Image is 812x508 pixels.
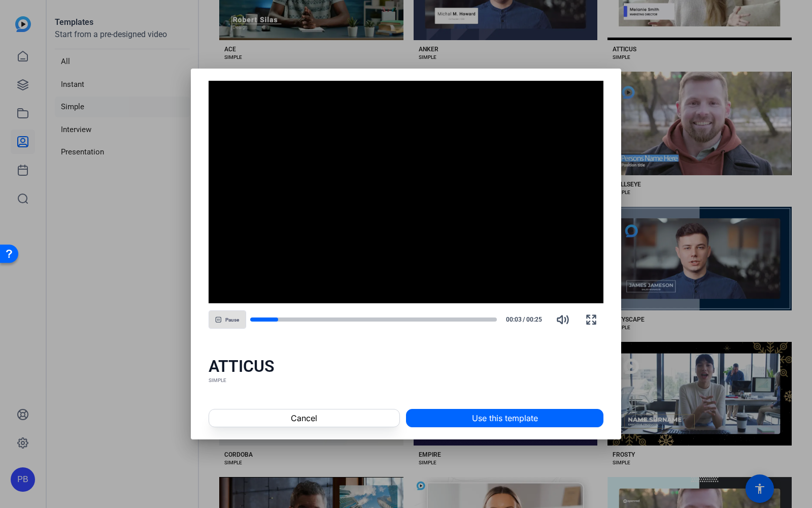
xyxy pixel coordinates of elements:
span: Cancel [291,412,317,424]
span: 00:25 [526,315,547,324]
button: Cancel [209,409,400,427]
div: Video Player [209,81,604,303]
button: Fullscreen [579,307,603,332]
button: Mute [551,307,575,332]
div: / [501,315,547,324]
button: Pause [209,310,246,329]
span: Use this template [472,412,538,424]
span: 00:03 [501,315,522,324]
div: ATTICUS [209,356,604,376]
span: Pause [225,317,239,323]
button: Use this template [406,409,603,427]
div: SIMPLE [209,376,604,385]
